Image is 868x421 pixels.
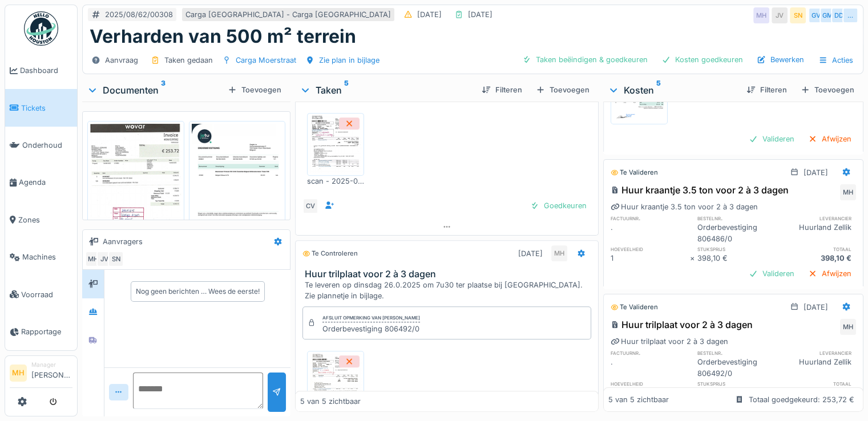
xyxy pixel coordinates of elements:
span: Machines [22,252,72,262]
span: Tickets [21,103,72,114]
h6: hoeveelheid [611,380,690,387]
div: × [690,253,697,264]
div: Zie plan in bijlage [319,55,380,66]
div: Te leveren op dinsdag 26.0.2025 om 7u30 ter plaatse bij [GEOGRAPHIC_DATA]. Zie plannetje in bijlage. [305,280,594,301]
div: Carga Moerstraat [236,55,296,66]
h6: bestelnr. [697,349,777,357]
a: Agenda [5,164,77,201]
sup: 5 [656,83,661,97]
div: Aanvragers [103,236,143,247]
div: . [611,222,690,244]
h6: totaal [777,245,856,253]
div: SN [790,7,806,23]
img: a6tykbokv2dv278uvp07h5mcivkx [310,116,361,173]
div: [DATE] [417,9,442,20]
a: Machines [5,238,77,276]
div: 398,10 € [697,253,777,264]
div: Te valideren [611,168,658,177]
div: Kosten goedkeuren [657,52,748,67]
div: Afwijzen [804,131,856,147]
div: scan - 2025-08-19T090150.352 (1).pdf [307,176,364,187]
img: nju4frs71zpz5rx0zfcy7mnuzr1l [90,124,181,252]
div: GV [808,7,824,23]
span: Dashboard [20,65,72,76]
div: Carga [GEOGRAPHIC_DATA] - Carga [GEOGRAPHIC_DATA] [185,9,391,20]
div: Taken gedaan [164,55,213,66]
span: Rapportage [21,326,72,337]
h6: leverancier [777,349,856,357]
div: Orderbevestiging 806492/0 [322,323,420,334]
div: JV [96,251,112,267]
div: Orderbevestiging 806492/0 [697,357,777,378]
img: bxdu7dqjpq1tgjecwaqianuxvld8 [310,354,361,411]
div: Toevoegen [796,82,859,98]
div: Bewerken [752,52,809,67]
div: Afsluit opmerking van [PERSON_NAME] [322,314,420,322]
div: Kosten [608,83,737,97]
span: Zones [18,214,72,225]
div: Filteren [477,82,527,98]
a: Zones [5,201,77,238]
div: JV [772,7,788,23]
div: Valideren [744,131,799,147]
div: DD [831,7,847,23]
div: [DATE] [468,9,492,20]
div: Afwijzen [804,266,856,281]
div: 1 [611,253,690,264]
h6: factuurnr. [611,214,690,222]
li: [PERSON_NAME] [31,361,72,385]
a: Dashboard [5,52,77,89]
div: Huurland Zellik [777,222,856,244]
div: 2025/08/62/00308 [105,9,173,20]
div: Goedkeuren [526,198,591,213]
div: Toevoegen [223,82,286,98]
div: [DATE] [518,248,543,259]
div: CV [302,198,318,214]
div: [DATE] [804,167,828,178]
div: Huur kraantje 3.5 ton voor 2 à 3 dagen [611,183,789,197]
a: Tickets [5,89,77,126]
div: Huur trilplaat voor 2 à 3 dagen [611,336,728,347]
div: Te controleren [302,249,358,258]
div: Taken [300,83,473,97]
h6: bestelnr. [697,214,777,222]
div: Huurland Zellik [777,357,856,378]
div: Acties [813,52,858,68]
h6: factuurnr. [611,349,690,357]
h3: Huur trilplaat voor 2 à 3 dagen [305,269,594,280]
div: Toevoegen [531,82,594,98]
a: MH Manager[PERSON_NAME] [10,361,72,388]
h1: Verharden van 500 m² terrein [90,26,356,47]
div: Te valideren [611,302,658,312]
div: Nog geen berichten … Wees de eerste! [136,286,260,297]
div: Totaal goedgekeurd: 253,72 € [749,394,854,405]
div: Valideren [744,266,799,281]
div: Huur kraantje 3.5 ton voor 2 à 3 dagen [611,201,758,212]
h6: stuksprijs [697,245,777,253]
img: Badge_color-CXgf-gQk.svg [24,11,58,46]
div: MH [551,245,567,261]
div: 5 van 5 zichtbaar [300,396,361,407]
a: Voorraad [5,276,77,313]
div: Documenten [87,83,223,97]
sup: 5 [344,83,349,97]
div: 398,10 € [777,253,856,264]
img: 1y3u41hz2uvh8p5gt8e9iuetba02 [192,124,283,252]
div: Manager [31,361,72,369]
div: … [842,7,858,23]
div: MH [85,251,101,267]
h6: stuksprijs [697,380,777,387]
div: Orderbevestiging 806486/0 [697,222,777,244]
div: MH [753,7,769,23]
div: MH [840,319,856,335]
div: Aanvraag [105,55,138,66]
div: Filteren [742,82,792,98]
h6: totaal [777,380,856,387]
a: Rapportage [5,313,77,350]
span: Onderhoud [22,140,72,151]
h6: leverancier [777,214,856,222]
div: Taken beëindigen & goedkeuren [518,52,652,67]
div: . [611,357,690,378]
div: SN [108,251,124,267]
sup: 3 [161,83,165,97]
